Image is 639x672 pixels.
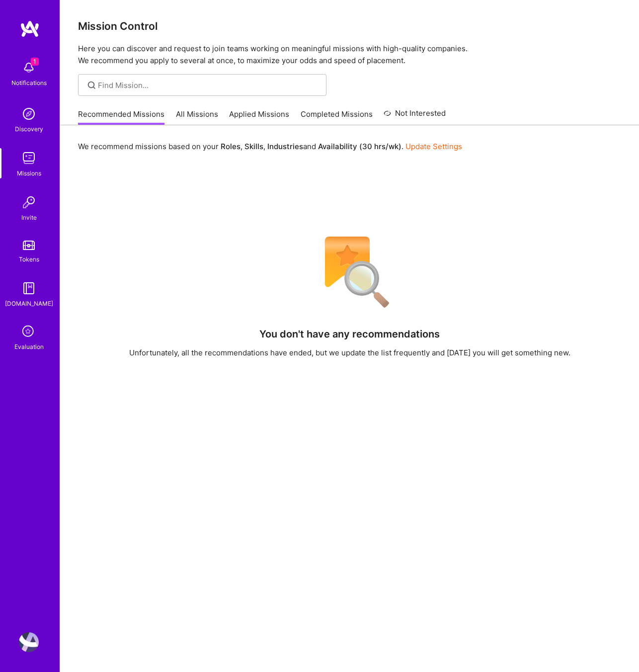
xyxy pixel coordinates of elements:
[98,80,319,90] input: Find Mission...
[20,20,40,38] img: logo
[267,142,303,151] b: Industries
[78,109,164,125] a: Recommended Missions
[31,58,39,66] span: 1
[15,124,43,134] div: Discovery
[19,58,39,78] img: bell
[17,168,41,178] div: Missions
[318,142,401,151] b: Availability (30 hrs/wk)
[21,212,37,223] div: Invite
[129,347,570,358] div: Unfortunately, all the recommendations have ended, but we update the list frequently and [DATE] y...
[221,142,240,151] b: Roles
[78,141,462,152] p: We recommend missions based on your , , and .
[301,109,373,125] a: Completed Missions
[19,104,39,124] img: discovery
[11,78,47,88] div: Notifications
[23,241,35,250] img: tokens
[19,192,39,212] img: Invite
[19,278,39,298] img: guide book
[384,107,446,125] a: Not Interested
[78,43,621,67] p: Here you can discover and request to join teams working on meaningful missions with high-quality ...
[16,632,41,652] a: User Avatar
[19,323,38,341] i: icon SelectionTeam
[5,298,53,309] div: [DOMAIN_NAME]
[405,142,462,151] a: Update Settings
[19,148,39,168] img: teamwork
[244,142,263,151] b: Skills
[176,109,218,125] a: All Missions
[78,20,621,32] h3: Mission Control
[259,328,440,340] h4: You don't have any recommendations
[229,109,289,125] a: Applied Missions
[308,230,392,315] img: No Results
[14,341,44,352] div: Evaluation
[19,632,39,652] img: User Avatar
[86,80,97,91] i: icon SearchGrey
[19,254,39,264] div: Tokens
